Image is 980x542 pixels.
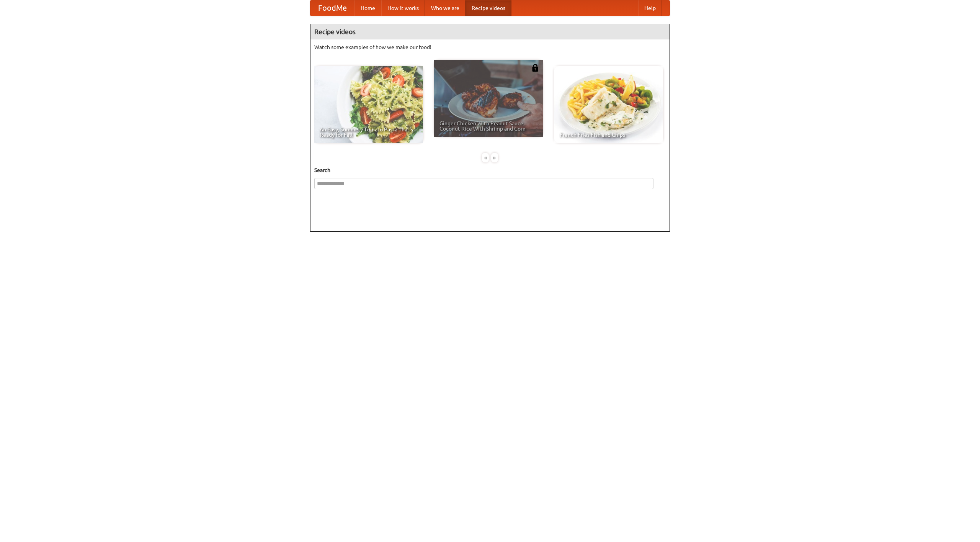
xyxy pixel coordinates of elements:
[314,66,423,143] a: An Easy, Summery Tomato Pasta That's Ready for Fall
[314,43,666,51] p: Watch some examples of how we make our food!
[638,0,662,16] a: Help
[314,166,666,174] h5: Search
[560,132,658,138] span: French Fries Fish and Chips
[491,153,498,162] div: »
[482,153,489,162] div: «
[465,0,511,16] a: Recipe videos
[381,0,425,16] a: How it works
[310,0,354,16] a: FoodMe
[554,66,663,143] a: French Fries Fish and Chips
[354,0,381,16] a: Home
[531,64,539,72] img: 483408.png
[320,127,418,138] span: An Easy, Summery Tomato Pasta That's Ready for Fall
[310,24,670,39] h4: Recipe videos
[425,0,465,16] a: Who we are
